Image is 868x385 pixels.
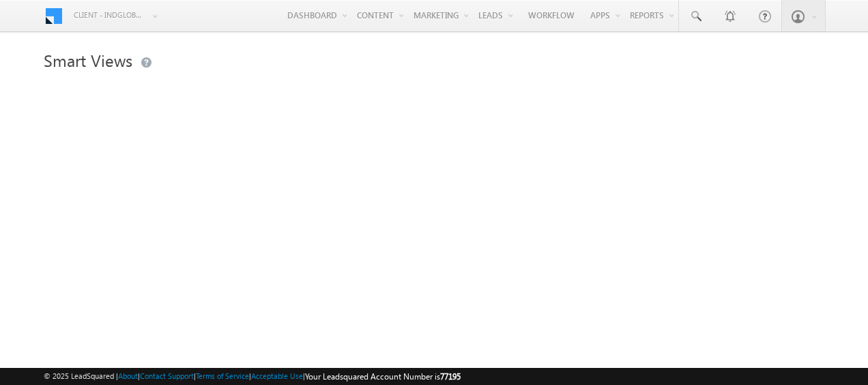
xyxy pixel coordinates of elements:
[251,371,303,380] a: Acceptable Use
[118,371,138,380] a: About
[140,371,194,380] a: Contact Support
[74,8,145,22] span: Client - indglobal2 (77195)
[44,49,132,71] span: Smart Views
[196,371,249,380] a: Terms of Service
[305,371,461,382] span: Your Leadsquared Account Number is
[44,370,461,383] span: © 2025 LeadSquared | | | | |
[440,371,461,382] span: 77195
